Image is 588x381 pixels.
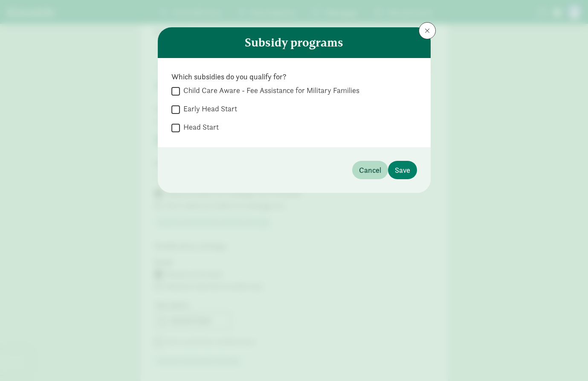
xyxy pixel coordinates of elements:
[180,122,219,132] label: Head Start
[180,104,237,114] label: Early Head Start
[395,164,410,176] span: Save
[180,85,359,96] label: Child Care Aware - Fee Assistance for Military Families
[359,164,381,176] span: Cancel
[171,72,287,81] strong: Which subsidies do you qualify for?
[352,161,388,179] button: Cancel
[245,36,343,49] h4: Subsidy programs
[388,161,417,179] button: Save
